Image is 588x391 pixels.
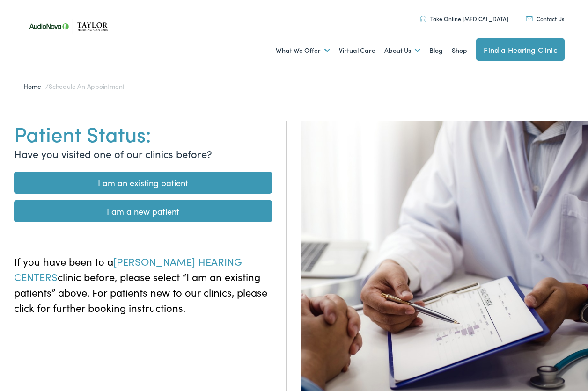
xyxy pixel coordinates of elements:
a: Home [23,81,45,91]
a: I am an existing patient [14,172,272,194]
img: utility icon [526,16,533,21]
a: Blog [429,33,443,68]
h1: Patient Status: [14,121,272,146]
p: If you have been to a clinic before, please select “I am an existing patients” above. For patient... [14,253,272,315]
p: Have you visited one of our clinics before? [14,146,272,161]
a: About Us [384,33,420,68]
a: Take Online [MEDICAL_DATA] [420,14,508,22]
a: What We Offer [276,33,330,68]
img: utility icon [420,16,426,22]
span: / [23,81,124,91]
a: Find a Hearing Clinic [476,38,564,61]
a: Virtual Care [339,33,375,68]
a: Shop [452,33,467,68]
span: [PERSON_NAME] HEARING CENTERS [14,254,242,284]
a: Contact Us [526,14,564,22]
a: I am a new patient [14,200,272,222]
span: Schedule An Appointment [49,81,124,91]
